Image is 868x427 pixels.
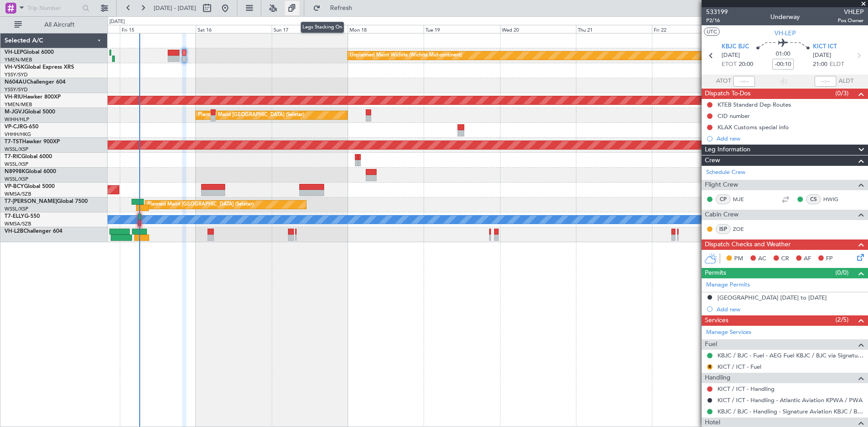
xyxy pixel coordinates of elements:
[5,206,28,212] a: WSSL/XSP
[717,396,863,404] a: KICT / ICT - Handling - Atlantic Aviation KPWA / PWA
[705,315,728,326] span: Services
[5,109,24,115] span: M-JGVJ
[722,60,736,69] span: ETOT
[706,328,751,337] a: Manage Services
[716,77,731,86] span: ATOT
[5,139,60,145] a: T7-TSTHawker 900XP
[838,17,863,24] span: Pos Owner
[705,155,720,166] span: Crew
[716,194,731,204] div: CP
[706,281,750,290] a: Manage Permits
[198,108,304,122] div: Planned Maint [GEOGRAPHIC_DATA] (Seletar)
[717,352,863,359] a: KBJC / BJC - Fuel - AEG Fuel KBJC / BJC via Signature (EJ Asia Only)
[322,5,360,11] span: Refresh
[706,7,728,17] span: 533199
[813,60,827,69] span: 21:00
[776,50,790,59] span: 01:00
[704,28,720,36] button: UTC
[5,86,28,93] a: YSSY/SYD
[5,94,23,100] span: VH-RIU
[705,339,717,350] span: Fuel
[804,254,811,263] span: AF
[5,71,28,78] a: YSSY/SYD
[774,28,796,38] span: VH-LEP
[5,80,66,85] a: N604AUChallenger 604
[120,25,196,33] div: Fri 15
[707,364,712,370] button: R
[5,109,55,115] a: M-JGVJGlobal 5000
[5,169,56,174] a: N8998KGlobal 6000
[830,60,844,69] span: ELDT
[5,184,55,189] a: VP-BCYGlobal 5000
[717,135,863,142] div: Add new
[28,1,80,15] input: Trip Number
[5,214,24,219] span: T7-ELLY
[424,25,500,33] div: Tue 19
[826,254,833,263] span: FP
[835,268,849,277] span: (0/0)
[5,56,32,63] a: YMEN/MEB
[758,254,766,263] span: AC
[734,254,743,263] span: PM
[5,80,27,85] span: N604AU
[838,7,863,17] span: VHLEP
[705,239,791,250] span: Dispatch Checks and Weather
[739,60,753,69] span: 20:00
[705,89,750,99] span: Dispatch To-Dos
[717,294,827,301] div: [GEOGRAPHIC_DATA] [DATE] to [DATE]
[717,385,774,393] a: KICT / ICT - Handling
[722,42,749,52] span: KBJC BJC
[705,145,750,155] span: Leg Information
[5,176,28,183] a: WSSL/XSP
[5,116,29,123] a: WIHH/HLP
[5,229,62,234] a: VH-L2BChallenger 604
[576,25,652,33] div: Thu 21
[706,17,728,24] span: P2/16
[652,25,728,33] div: Fri 22
[717,112,750,120] div: CID number
[706,168,745,177] a: Schedule Crew
[717,101,791,108] div: KTEB Standard Dep Routes
[781,254,789,263] span: CR
[705,373,731,383] span: Handling
[5,161,28,168] a: WSSL/XSP
[5,229,24,234] span: VH-L2B
[5,199,57,204] span: T7-[PERSON_NAME]
[10,18,98,32] button: All Aircraft
[717,305,863,313] div: Add new
[5,131,31,138] a: VHHH/HKG
[717,123,789,131] div: KLAX Customs special info
[196,25,272,33] div: Sat 16
[5,191,31,197] a: WMSA/SZB
[5,50,23,55] span: VH-LEP
[5,124,38,130] a: VP-CJRG-650
[5,50,54,55] a: VH-LEPGlobal 6000
[24,22,95,28] span: All Aircraft
[770,12,800,22] div: Underway
[813,51,831,60] span: [DATE]
[717,363,761,371] a: KICT / ICT - Fuel
[716,224,731,234] div: ISP
[5,146,28,153] a: WSSL/XSP
[5,221,31,227] a: WMSA/SZB
[806,194,821,204] div: CS
[348,25,424,33] div: Mon 18
[835,89,849,98] span: (0/3)
[350,49,462,62] div: Unplanned Maint Wichita (Wichita Mid-continent)
[722,51,740,60] span: [DATE]
[109,18,125,26] div: [DATE]
[823,195,844,203] a: HWIG
[5,154,21,160] span: T7-RIC
[733,195,753,203] a: MJE
[5,65,74,70] a: VH-VSKGlobal Express XRS
[5,214,40,219] a: T7-ELLYG-550
[301,22,344,33] div: Legs Stacking On
[5,184,24,189] span: VP-BCY
[309,1,363,15] button: Refresh
[5,124,23,130] span: VP-CJR
[5,65,24,70] span: VH-VSK
[154,4,196,12] span: [DATE] - [DATE]
[733,76,755,87] input: --:--
[835,315,849,324] span: (2/5)
[5,94,61,100] a: VH-RIUHawker 800XP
